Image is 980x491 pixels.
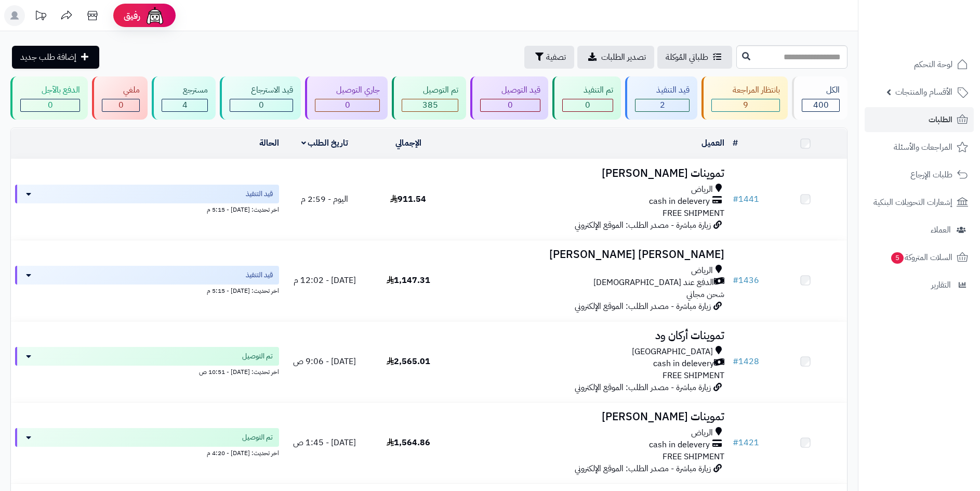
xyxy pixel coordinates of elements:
a: تم التنفيذ 0 [550,76,623,120]
a: #1441 [733,193,759,205]
a: العميل [701,137,724,149]
span: الأقسام والمنتجات [895,85,952,99]
span: 911.54 [390,193,426,205]
div: اخر تحديث: [DATE] - 5:15 م [15,285,279,295]
span: FREE SHIPMENT [663,450,724,463]
a: الإجمالي [395,137,421,149]
span: 2,565.01 [387,355,430,368]
span: تم التوصيل [242,432,273,443]
span: شحن مجاني [686,288,724,301]
a: طلبات الإرجاع [865,162,974,187]
div: 4 [162,99,207,111]
span: الدفع عند [DEMOGRAPHIC_DATA] [593,277,714,289]
a: جاري التوصيل 0 [303,76,390,120]
a: بانتظار المراجعة 9 [699,76,790,120]
span: 0 [508,99,513,111]
span: الطلبات [929,112,952,127]
span: 0 [345,99,350,111]
span: التقارير [931,278,951,292]
span: 5 [891,252,904,264]
h3: تموينات [PERSON_NAME] [454,411,724,423]
span: 2 [660,99,665,111]
span: 0 [585,99,590,111]
span: إشعارات التحويلات البنكية [873,195,952,210]
div: بانتظار المراجعة [711,84,780,96]
a: تاريخ الطلب [301,137,349,149]
span: FREE SHIPMENT [663,207,724,219]
span: قيد التنفيذ [246,270,273,280]
span: # [733,193,738,205]
span: الرياض [691,265,713,277]
span: السلات المتروكة [890,250,952,265]
span: # [733,274,738,287]
span: اليوم - 2:59 م [301,193,348,205]
a: مسترجع 4 [150,76,218,120]
span: 0 [259,99,264,111]
span: [DATE] - 12:02 م [294,274,356,287]
span: # [733,436,738,449]
span: [DATE] - 1:45 ص [293,436,356,449]
div: اخر تحديث: [DATE] - 10:51 ص [15,366,279,377]
span: تم التوصيل [242,351,273,361]
div: 0 [315,99,379,111]
span: رفيق [124,9,140,22]
span: cash in delevery [653,358,714,370]
span: زيارة مباشرة - مصدر الطلب: الموقع الإلكتروني [575,219,711,231]
a: العملاء [865,217,974,242]
a: الدفع بالآجل 0 [8,76,90,120]
span: 0 [48,99,53,111]
h3: [PERSON_NAME] [PERSON_NAME] [454,249,724,261]
button: تصفية [524,46,574,69]
span: الرياض [691,184,713,196]
a: الكل400 [790,76,850,120]
a: قيد التوصيل 0 [468,76,550,120]
a: تصدير الطلبات [577,46,654,69]
span: cash in delevery [649,196,710,208]
span: 1,564.86 [387,436,430,449]
span: زيارة مباشرة - مصدر الطلب: الموقع الإلكتروني [575,381,711,394]
span: 385 [422,99,438,111]
div: الدفع بالآجل [20,84,80,96]
span: [GEOGRAPHIC_DATA] [632,346,713,358]
a: #1436 [733,274,759,287]
h3: تموينات [PERSON_NAME] [454,167,724,179]
span: طلباتي المُوكلة [666,51,708,63]
div: 385 [402,99,458,111]
a: الحالة [259,137,279,149]
a: قيد التنفيذ 2 [623,76,699,120]
span: تصدير الطلبات [601,51,646,63]
span: # [733,355,738,368]
div: جاري التوصيل [315,84,380,96]
div: 0 [481,99,540,111]
div: 0 [230,99,293,111]
span: 0 [118,99,124,111]
a: #1421 [733,436,759,449]
div: 0 [563,99,613,111]
a: # [733,137,738,149]
span: [DATE] - 9:06 ص [293,355,356,368]
span: 9 [743,99,748,111]
span: cash in delevery [649,439,710,451]
h3: تموينات أركان ود [454,330,724,342]
a: قيد الاسترجاع 0 [218,76,303,120]
a: التقارير [865,273,974,298]
a: #1428 [733,355,759,368]
span: 4 [182,99,188,111]
span: زيارة مباشرة - مصدر الطلب: الموقع الإلكتروني [575,300,711,313]
div: 2 [635,99,689,111]
a: السلات المتروكة5 [865,245,974,270]
span: قيد التنفيذ [246,189,273,199]
a: إشعارات التحويلات البنكية [865,190,974,215]
span: زيارة مباشرة - مصدر الطلب: الموقع الإلكتروني [575,462,711,475]
div: 0 [21,99,80,111]
a: إضافة طلب جديد [12,46,99,69]
span: العملاء [931,223,951,237]
div: تم التوصيل [402,84,458,96]
div: قيد التوصيل [480,84,540,96]
span: تصفية [546,51,566,63]
div: مسترجع [162,84,208,96]
span: الرياض [691,427,713,439]
div: 9 [712,99,779,111]
a: المراجعات والأسئلة [865,135,974,160]
div: قيد الاسترجاع [230,84,293,96]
